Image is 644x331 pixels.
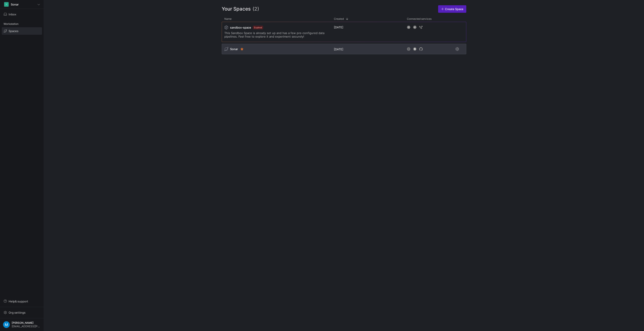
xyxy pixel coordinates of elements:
[9,13,16,16] span: Inbox
[12,321,41,324] span: [PERSON_NAME]
[252,5,259,13] span: (2)
[3,321,10,328] img: https://lh3.googleusercontent.com/a/ACg8ocIIIPPK56-UitbqMzJxr_MwuuHMgqXeggjCSIT17pyze7hLHw=s96-c
[230,47,238,51] span: Sonar
[253,26,263,29] span: Expired
[2,298,42,305] button: Help& support
[2,309,42,316] button: Org settings
[11,3,19,6] span: Sonar
[222,44,466,56] div: Press SPACE to select this row.
[222,5,251,13] span: Your Spaces
[2,27,42,35] a: Spaces
[2,320,42,329] button: https://lh3.googleusercontent.com/a/ACg8ocIIIPPK56-UitbqMzJxr_MwuuHMgqXeggjCSIT17pyze7hLHw=s96-c[...
[334,25,343,29] span: [DATE]
[2,21,42,27] div: Workstation
[230,26,251,29] span: sandbox-space
[9,300,28,303] span: Help & support
[2,11,42,18] button: Inbox
[9,29,18,33] span: Spaces
[224,17,232,20] span: Name
[9,311,26,314] span: Org settings
[2,311,42,315] a: Org settings
[224,31,329,38] span: This Sandbox Space is already set up and has a few pre-configured data pipelines. Feel free to ex...
[445,7,463,11] span: Create Space
[4,2,9,7] div: S
[438,5,466,13] a: Create Space
[12,325,41,328] span: [EMAIL_ADDRESS][PERSON_NAME][DOMAIN_NAME]
[222,22,466,44] div: Press SPACE to select this row.
[334,17,344,20] span: Created
[407,17,432,20] span: Connected services
[334,47,343,51] span: [DATE]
